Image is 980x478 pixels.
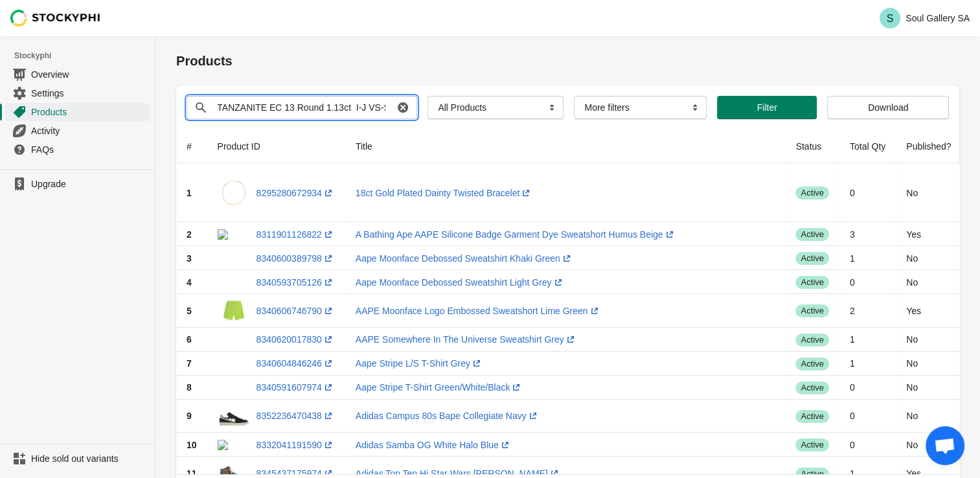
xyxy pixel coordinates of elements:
span: active [795,410,828,423]
span: 8 [187,382,192,393]
th: Product ID [207,130,345,163]
span: 4 [187,277,192,288]
a: A Bathing Ape AAPE Silicone Badge Garment Dye Sweatshort Humus Beige(opens a new window) [356,229,676,240]
span: 7 [187,358,192,369]
a: 18ct Gold Plated Dainty Twisted Bracelet(opens a new window) [356,188,532,198]
a: Aape Stripe T-Shirt Green/White/Black(opens a new window) [356,382,523,393]
th: Title [345,130,786,163]
td: No [896,163,961,222]
span: active [795,438,828,451]
td: Yes [896,222,961,246]
span: 6 [187,334,192,345]
a: Adidas Campus 80s Bape Collegiate Navy(opens a new window) [356,411,540,421]
span: Filter [757,102,777,113]
a: Hide sold out variants [5,450,150,468]
th: # [176,130,207,163]
span: Activity [31,124,147,137]
span: Avatar with initials S [880,8,900,28]
img: SoulBraceletdeepetch.jpg [218,168,250,217]
td: No [896,352,961,376]
span: 9 [187,411,192,421]
td: 1 [839,328,896,352]
a: AAPE Somewhere In The Universe Sweatshirt Grey(opens a new window) [356,334,577,345]
span: active [795,304,828,317]
span: active [795,228,828,241]
a: 8340606746790(opens a new window) [256,306,335,316]
button: Download [827,96,949,119]
td: Yes [896,294,961,328]
a: 8332041191590(opens a new window) [256,440,335,450]
img: AAPE-Moonface-Logo-Embossed-Sweatshort-Lime-Green.jpg [218,299,250,323]
td: 2 [839,294,896,328]
a: 8340593705126(opens a new window) [256,277,335,288]
button: Avatar with initials SSoul Gallery SA [874,5,975,31]
td: No [896,246,961,270]
th: Published? [896,130,961,163]
td: No [896,328,961,352]
input: Search products [212,96,394,119]
td: No [896,433,961,457]
a: FAQs [5,140,150,159]
td: 3 [839,222,896,246]
span: 5 [187,306,192,316]
span: Download [868,102,908,113]
span: Stockyphi [14,49,155,62]
img: 1729804544-10.jpeg [218,440,250,450]
a: Aape Moonface Debossed Sweatshirt Khaki Green(opens a new window) [356,253,573,264]
a: Aape Stripe L/S T-Shirt Grey(opens a new window) [356,358,483,369]
button: Filter [717,96,817,119]
td: No [896,270,961,294]
span: Settings [31,87,147,100]
td: No [896,376,961,400]
a: 8340591607974(opens a new window) [256,382,335,393]
span: active [795,334,828,347]
td: 0 [839,270,896,294]
span: 2 [187,229,192,240]
text: S [887,13,894,24]
h1: Products [176,52,959,70]
span: Hide sold out variants [31,452,147,465]
th: Status [785,130,839,163]
span: active [795,187,828,199]
span: 1 [187,188,192,198]
a: 8340620017830(opens a new window) [256,334,335,345]
img: 1735212973-10.jpeg [218,405,250,428]
a: 8340604846246(opens a new window) [256,358,335,369]
a: 8340600389798(opens a new window) [256,253,335,264]
a: Overview [5,65,150,84]
a: Open chat [926,426,964,465]
a: AAPE Moonface Logo Embossed Sweatshort Lime Green(opens a new window) [356,306,601,316]
span: 3 [187,253,192,264]
span: Upgrade [31,177,147,190]
a: Aape Moonface Debossed Sweatshirt Light Grey(opens a new window) [356,277,565,288]
a: Adidas Samba OG White Halo Blue(opens a new window) [356,440,512,450]
p: Soul Gallery SA [906,13,970,23]
a: Upgrade [5,175,150,193]
button: Clear [396,101,409,114]
span: Overview [31,68,147,81]
span: FAQs [31,143,147,156]
th: Total Qty [839,130,896,163]
td: 0 [839,163,896,222]
span: 10 [187,440,197,450]
a: Activity [5,121,150,140]
span: active [795,276,828,289]
td: 0 [839,433,896,457]
td: 0 [839,376,896,400]
td: No [896,400,961,433]
span: active [795,252,828,265]
span: active [795,381,828,394]
td: 1 [839,352,896,376]
a: 8352236470438(opens a new window) [256,411,335,421]
a: 8311901126822(opens a new window) [256,229,335,240]
td: 0 [839,400,896,433]
a: 8295280672934(opens a new window) [256,188,335,198]
td: 1 [839,246,896,270]
span: Products [31,106,147,119]
span: active [795,358,828,370]
img: Stockyphi [10,10,101,27]
a: Products [5,102,150,121]
a: Settings [5,84,150,102]
img: 1729437191-10.jpeg [218,229,250,240]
